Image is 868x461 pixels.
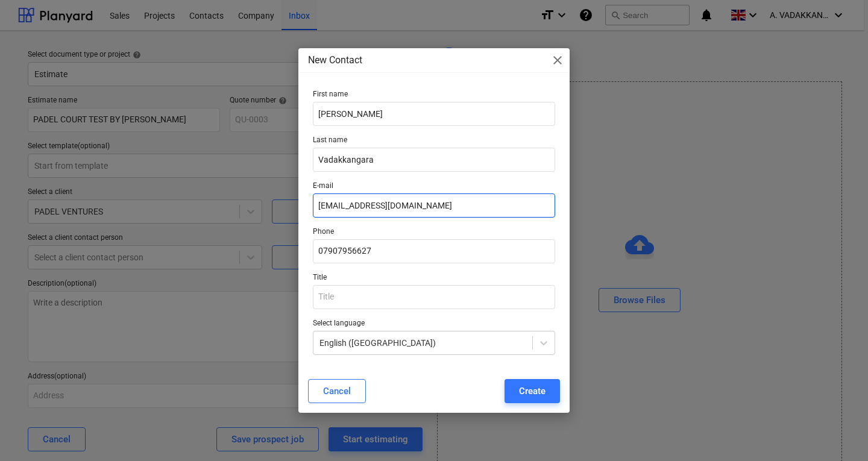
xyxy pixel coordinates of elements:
[505,379,560,403] button: Create
[808,403,868,461] iframe: Chat Widget
[313,273,555,285] p: Title
[323,383,351,399] div: Cancel
[313,319,555,331] p: Select language
[550,53,565,67] span: close
[313,227,555,239] p: Phone
[313,193,555,218] input: E-mail
[308,379,366,403] button: Cancel
[313,102,555,126] input: First name
[519,383,546,399] div: Create
[313,181,555,193] p: E-mail
[313,136,555,148] p: Last name
[313,285,555,309] input: Title
[313,90,555,102] p: First name
[313,148,555,172] input: Last name
[308,53,362,67] p: New Contact
[313,239,555,263] input: Phone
